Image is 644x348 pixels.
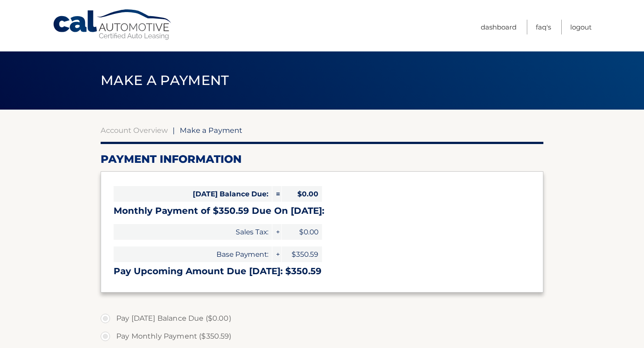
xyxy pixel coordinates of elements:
[272,246,281,262] span: +
[52,9,173,41] a: Cal Automotive
[481,20,517,34] a: Dashboard
[272,224,281,240] span: +
[282,246,322,262] span: $350.59
[101,327,543,345] label: Pay Monthly Payment ($350.59)
[536,20,551,34] a: FAQ's
[114,205,530,216] h3: Monthly Payment of $350.59 Due On [DATE]:
[173,126,175,135] span: |
[101,310,543,327] label: Pay [DATE] Balance Due ($0.00)
[114,246,272,262] span: Base Payment:
[114,186,272,202] span: [DATE] Balance Due:
[101,72,229,89] span: Make a Payment
[101,126,168,135] a: Account Overview
[272,186,281,202] span: =
[180,126,242,135] span: Make a Payment
[101,153,543,166] h2: Payment Information
[570,20,592,34] a: Logout
[114,224,272,240] span: Sales Tax:
[282,224,322,240] span: $0.00
[114,266,530,277] h3: Pay Upcoming Amount Due [DATE]: $350.59
[282,186,322,202] span: $0.00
